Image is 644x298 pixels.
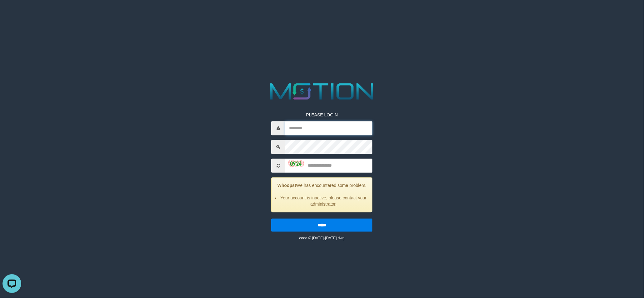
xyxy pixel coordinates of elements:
[266,81,378,103] img: MOTION_logo.png
[272,178,373,213] div: We has encountered some problem.
[272,112,373,118] p: PLEASE LOGIN
[289,161,304,167] img: captcha
[2,2,21,21] button: Open LiveChat chat widget
[278,183,296,188] strong: Whoops!
[299,236,345,241] small: code © [DATE]-[DATE] dwg
[280,195,368,208] li: Your account is inactive, please contact your administrator.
